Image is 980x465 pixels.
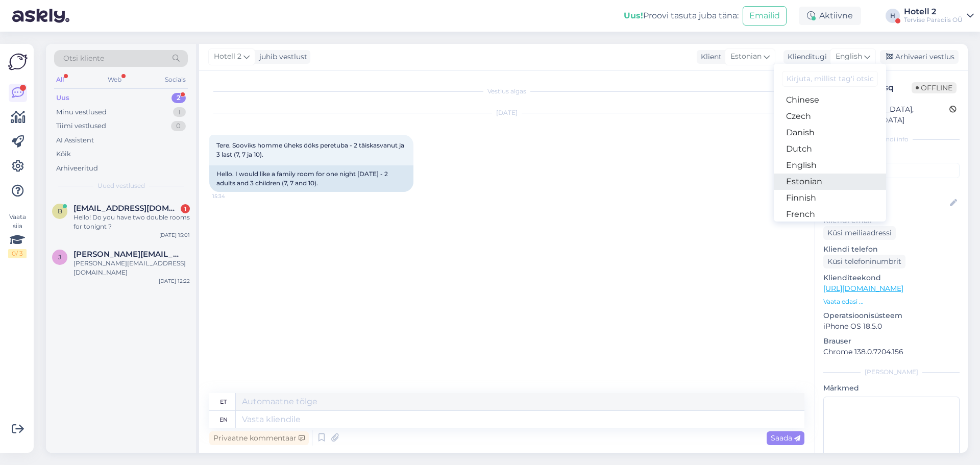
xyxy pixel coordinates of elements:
[823,347,960,357] p: Chrome 138.0.7204.156
[823,368,960,377] div: [PERSON_NAME]
[73,213,190,231] div: Hello! Do you have two double rooms for tonignt ?
[774,92,886,108] a: Chinese
[823,226,896,240] div: Küsi meiliaadressi
[836,51,862,62] span: English
[171,93,186,103] div: 2
[8,249,27,258] div: 0 / 3
[159,277,190,285] div: [DATE] 12:22
[255,52,307,62] div: juhib vestlust
[58,207,62,215] span: b
[8,52,28,71] img: Askly Logo
[774,157,886,174] a: English
[209,108,804,117] div: [DATE]
[214,51,241,62] span: Hotell 2
[774,125,886,141] a: Danish
[823,321,960,332] p: iPhone OS 18.5.0
[823,297,960,306] p: Vaata edasi ...
[173,107,186,117] div: 1
[73,204,180,213] span: bucur.milancovici@gmail.com
[216,141,406,158] span: Tere. Sooviks homme üheks ööks peretuba - 2 täiskasvanut ja 3 last (7, 7 ja 10).
[743,6,787,26] button: Emailid
[823,310,960,321] p: Operatsioonisüsteem
[181,204,190,213] div: 1
[904,8,974,24] a: Hotell 2Tervise Paradiis OÜ
[171,121,186,131] div: 0
[209,165,413,192] div: Hello. I would like a family room for one night [DATE] - 2 adults and 3 children (7, 7 and 10).
[823,336,960,347] p: Brauser
[56,149,71,159] div: Kõik
[73,259,190,277] div: [PERSON_NAME][EMAIL_ADDRESS][DOMAIN_NAME]
[880,50,959,64] div: Arhiveeri vestlus
[774,108,886,125] a: Czech
[823,215,960,226] p: Kliendi email
[823,273,960,283] p: Klienditeekond
[823,135,960,144] div: Kliendi info
[823,383,960,394] p: Märkmed
[56,135,94,145] div: AI Assistent
[824,198,948,209] input: Lisa nimi
[209,87,804,96] div: Vestlus algas
[209,431,309,445] div: Privaatne kommentaar
[730,51,762,62] span: Estonian
[106,73,124,86] div: Web
[823,284,903,293] a: [URL][DOMAIN_NAME]
[73,250,180,259] span: jana.vainovska@gmail.com
[8,212,27,258] div: Vaata siia
[826,104,949,126] div: [GEOGRAPHIC_DATA], [GEOGRAPHIC_DATA]
[624,10,739,22] div: Proovi tasuta juba täna:
[783,52,827,62] div: Klienditugi
[56,107,107,117] div: Minu vestlused
[904,8,963,16] div: Hotell 2
[56,121,106,131] div: Tiimi vestlused
[774,174,886,190] a: Estonian
[159,231,190,239] div: [DATE] 15:01
[774,141,886,157] a: Dutch
[163,73,188,86] div: Socials
[54,73,66,86] div: All
[56,163,98,174] div: Arhiveeritud
[823,163,960,178] input: Lisa tag
[220,393,227,410] div: et
[771,433,800,443] span: Saada
[782,71,878,87] input: Kirjuta, millist tag'i otsid
[823,244,960,255] p: Kliendi telefon
[823,255,905,268] div: Küsi telefoninumbrit
[58,253,61,261] span: j
[912,82,957,93] span: Offline
[97,181,145,190] span: Uued vestlused
[219,411,228,428] div: en
[56,93,69,103] div: Uus
[823,150,960,161] p: Kliendi tag'id
[212,192,251,200] span: 15:34
[904,16,963,24] div: Tervise Paradiis OÜ
[624,11,643,20] b: Uus!
[63,53,104,64] span: Otsi kliente
[886,9,900,23] div: H
[774,190,886,206] a: Finnish
[697,52,722,62] div: Klient
[799,7,861,25] div: Aktiivne
[823,182,960,193] p: Kliendi nimi
[774,206,886,223] a: French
